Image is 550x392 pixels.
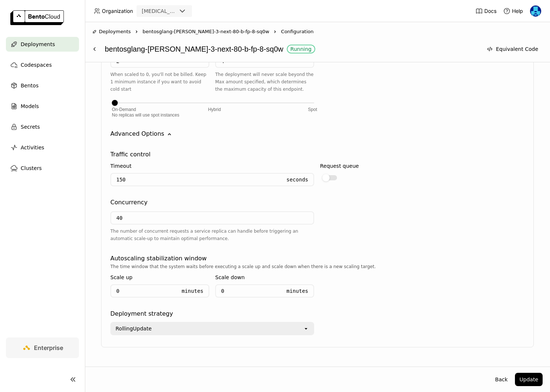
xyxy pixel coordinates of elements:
[110,162,131,170] div: Timeout
[281,285,308,297] div: Minutes
[281,28,313,35] span: Configuration
[21,40,55,49] span: Deployments
[21,122,40,131] span: Secrets
[166,131,173,138] svg: Down
[215,71,314,93] div: The deployment will never scale beyond the Max amount specified, which determines the maximum cap...
[92,28,543,35] nav: Breadcrumbs navigation
[134,29,140,35] svg: Right
[491,373,512,386] button: Back
[110,273,133,281] div: Scale up
[99,28,131,35] span: Deployments
[111,212,313,224] input: Not set
[176,285,203,297] div: Minutes
[10,10,64,25] img: logo
[110,71,209,93] div: When scaled to 0, you'll not be billed. Keep 1 minimum instance if you want to avoid cold start
[320,162,359,170] div: Request queue
[6,99,79,114] a: Models
[6,119,79,134] a: Secrets
[21,102,39,111] span: Models
[110,198,148,207] div: Concurrency
[110,228,314,242] div: The number of concurrent requests a service replica can handle before triggering an automatic sca...
[482,42,543,56] button: Equivalent Code
[21,81,38,90] span: Bentos
[503,7,523,15] div: Help
[116,325,152,332] div: RollingUpdate
[177,8,178,15] input: Selected revia.
[110,129,525,138] div: Advanced Options
[6,337,79,358] a: Enterprise
[110,309,173,318] div: Deployment strategy
[102,8,133,14] span: Organization
[512,8,523,14] span: Help
[515,373,543,386] button: Update
[21,143,44,152] span: Activities
[92,28,131,35] div: Deployments
[308,107,317,112] div: Spot
[530,6,541,17] img: Yi Guo
[142,7,176,15] div: [MEDICAL_DATA]
[142,28,269,35] span: bentosglang-[PERSON_NAME]-3-next-80-b-fp-8-sq0w
[6,161,79,176] a: Clusters
[110,263,525,270] div: The time window that the system waits before executing a scale up and scale down when there is a ...
[475,7,496,15] a: Docs
[281,174,308,185] div: Seconds
[112,107,136,112] div: On-Demand
[484,8,496,14] span: Docs
[272,29,278,35] svg: Right
[110,129,164,138] div: Advanced Options
[6,78,79,93] a: Bentos
[291,46,312,52] div: Running
[110,150,151,159] div: Traffic control
[215,273,245,281] div: Scale down
[105,42,479,56] div: bentosglang-[PERSON_NAME]-3-next-80-b-fp-8-sq0w
[110,254,207,263] div: Autoscaling stabilization window
[112,112,314,118] div: No replicas will use spot instances
[6,58,79,72] a: Codespaces
[21,60,52,69] span: Codespaces
[6,140,79,155] a: Activities
[21,164,42,173] span: Clusters
[208,107,221,112] div: Hybrid
[34,344,63,351] span: Enterprise
[303,326,309,332] svg: open
[6,37,79,52] a: Deployments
